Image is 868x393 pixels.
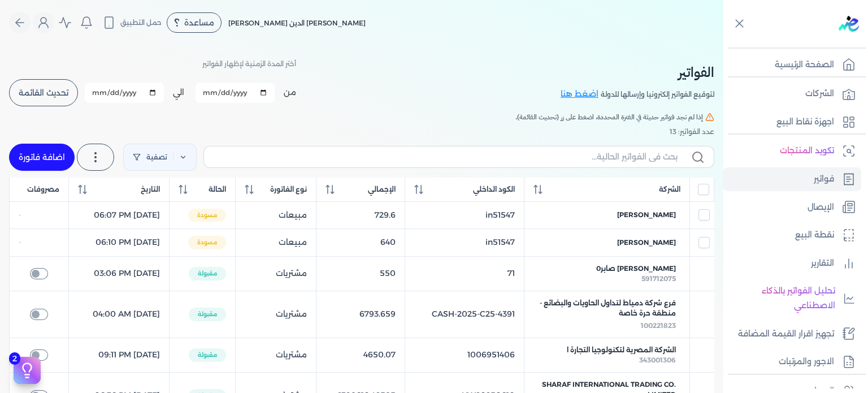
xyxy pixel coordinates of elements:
p: تكويد المنتجات [780,144,834,158]
span: [PERSON_NAME] [617,210,676,220]
button: حمل التطبيق [99,13,164,32]
span: الشركة المصرية لتكنولوجيا التجارة ا [567,345,676,355]
span: مسودة [188,236,226,249]
label: الي [173,87,184,98]
button: 2 [14,357,41,384]
a: تصفية [123,144,197,171]
span: الشركة [659,184,680,195]
td: مبيعات [236,229,316,257]
td: [DATE] 06:10 PM [69,229,170,257]
span: الكود الداخلي [473,184,515,195]
span: [PERSON_NAME] صابر0 [596,264,676,274]
p: لتوقيع الفواتير إلكترونيا وإرسالها للدولة [601,87,714,102]
span: نوع الفاتورة [270,184,307,195]
span: حمل التطبيق [120,18,162,28]
span: مساعدة [184,19,214,27]
span: 100221823 [641,321,676,330]
span: [PERSON_NAME] الدين [PERSON_NAME] [228,19,366,27]
p: فواتير [814,172,834,187]
td: in51547 [405,201,524,229]
span: تحديث القائمة [19,89,68,97]
label: من [284,87,296,98]
span: إذا لم تجد فواتير حديثة في الفترة المحددة، اضغط على زر (تحديث القائمة). [515,112,703,122]
a: اجهزة نقاط البيع [723,110,861,134]
a: نقطة البيع [723,223,861,247]
a: تكويد المنتجات [723,139,861,163]
input: بحث في الفواتير الحالية... [213,151,678,163]
button: تحديث القائمة [9,79,78,106]
a: الصفحة الرئيسية [723,53,861,77]
span: 591712075 [641,274,676,283]
span: مصروفات [27,184,59,195]
div: عدد الفواتير: 13 [9,127,714,137]
h2: الفواتير [561,62,714,83]
span: الإجمالي [368,184,396,195]
a: اضافة فاتورة [9,144,75,171]
p: التقارير [811,256,834,271]
p: الصفحة الرئيسية [775,58,834,72]
a: الاجور والمرتبات [723,350,861,374]
p: تحليل الفواتير بالذكاء الاصطناعي [729,284,835,313]
a: التقارير [723,252,861,275]
span: 2 [9,352,20,365]
p: نقطة البيع [795,228,834,243]
a: تجهيز اقرار القيمة المضافة [723,322,861,346]
p: الإيصال [808,200,834,215]
img: logo [839,16,859,32]
p: الشركات [805,87,834,101]
a: تحليل الفواتير بالذكاء الاصطناعي [723,279,861,317]
td: مبيعات [236,201,316,229]
a: الشركات [723,82,861,106]
td: in51547 [405,229,524,257]
p: تجهيز اقرار القيمة المضافة [738,327,834,342]
p: الاجور والمرتبات [779,355,834,369]
td: 729.6 [316,201,405,229]
div: مساعدة [167,12,222,33]
span: التاريخ [141,184,160,195]
span: 343001306 [639,356,676,364]
p: أختر المدة الزمنية لإظهار الفواتير [202,57,296,71]
a: الإيصال [723,196,861,219]
a: فواتير [723,167,861,191]
p: اجهزة نقاط البيع [776,115,834,129]
span: [PERSON_NAME] [617,237,676,248]
span: مسودة [188,209,226,222]
td: [DATE] 06:07 PM [69,201,170,229]
div: - [19,238,59,247]
span: الحالة [209,184,226,195]
div: - [19,211,59,220]
span: فرع شركة دمياط لتداول الحاويات والبضائع - منطقة حرة خاصة [538,298,676,318]
a: اضغط هنا [561,88,601,101]
td: 640 [316,229,405,257]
